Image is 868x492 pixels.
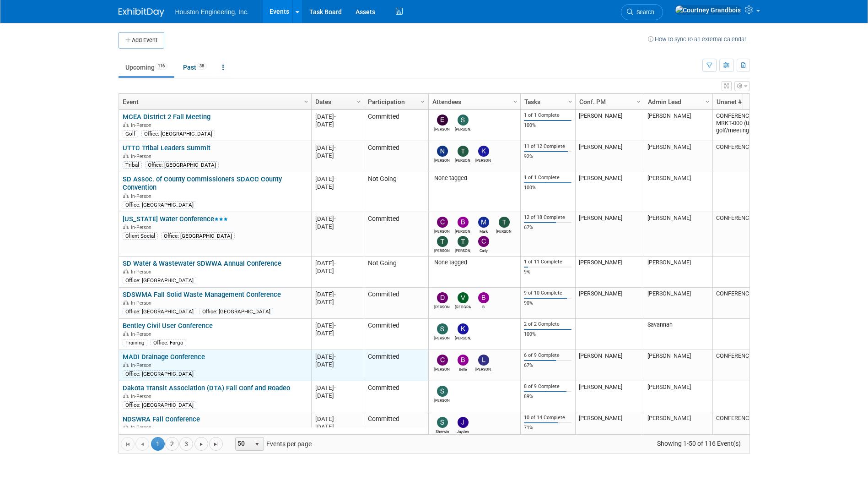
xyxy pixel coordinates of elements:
td: CONFERENCE-0032 [712,412,781,443]
img: Belle Reeve [458,355,469,366]
div: None tagged [432,259,517,266]
td: [PERSON_NAME] [575,350,644,381]
a: SD Water & Wastewater SDWWA Annual Conference [123,259,281,268]
div: Belle Reeve [455,366,471,372]
div: 1 of 1 Complete [524,112,571,119]
span: In-Person [131,224,154,230]
a: Column Settings [565,94,575,108]
td: CONFERENCE-0052 [712,141,781,172]
div: 9% [524,269,571,275]
span: 38 [197,63,207,70]
img: In-Person Event [123,193,129,198]
div: Sam Trebilcock [434,397,450,403]
div: B Peschong [475,303,491,309]
td: CONFERENCE-0033 [712,288,781,319]
div: [DATE] [315,423,360,431]
span: In-Person [131,394,154,399]
td: Savannah [644,319,712,350]
a: Column Settings [354,94,364,108]
span: Column Settings [704,98,711,105]
div: [DATE] [315,152,360,159]
img: In-Person Event [123,394,129,398]
td: [PERSON_NAME] [575,141,644,172]
a: Column Settings [418,94,428,108]
div: 92% [524,153,571,160]
div: [DATE] [315,259,360,267]
span: In-Person [131,300,154,306]
td: [PERSON_NAME] [575,172,644,212]
div: [DATE] [315,144,360,152]
td: CONFERENCE-0010 [712,212,781,257]
div: 1 of 1 Complete [524,175,571,181]
span: Column Settings [355,98,362,105]
span: Search [633,9,654,16]
span: Houston Engineering, Inc. [175,8,249,16]
img: Tristan Balmer [458,236,469,247]
img: In-Person Event [123,122,129,127]
span: Column Settings [635,98,642,105]
img: B Peschong [478,292,489,303]
span: - [334,260,336,267]
a: Admin Lead [648,94,706,109]
td: Committed [364,412,428,443]
span: - [334,215,336,222]
img: Kevin Martin [478,146,489,157]
a: Dates [315,94,358,109]
span: - [334,415,336,422]
img: In-Person Event [123,269,129,273]
a: Tasks [524,94,569,109]
span: Go to the last page [212,441,220,448]
div: [DATE] [315,329,360,337]
span: In-Person [131,193,154,199]
div: Office: [GEOGRAPHIC_DATA] [123,370,196,377]
a: UTTC Tribal Leaders Summit [123,144,210,152]
div: [DATE] [315,298,360,306]
td: Committed [364,381,428,412]
a: Upcoming116 [119,59,174,76]
div: Stan Hanson [434,334,450,340]
div: 6 of 9 Complete [524,352,571,359]
img: Neil Ausstin [437,146,448,157]
div: [DATE] [315,223,360,230]
td: CONFERENCE-0022 [712,350,781,381]
div: Vienne Guncheon [455,303,471,309]
td: [PERSON_NAME] [575,257,644,288]
img: In-Person Event [123,362,129,367]
img: Steve Strack [458,115,469,126]
a: MCEA District 2 Fall Meeting [123,113,210,121]
div: 2 of 2 Complete [524,321,571,328]
span: In-Person [131,153,154,159]
div: 11 of 12 Complete [524,143,571,150]
div: Office: Fargo [151,339,186,346]
img: In-Person Event [123,331,129,336]
div: 67% [524,362,571,369]
td: Committed [364,110,428,141]
a: Bentley Civil User Conference [123,322,213,330]
a: Column Settings [510,94,520,108]
span: - [334,291,336,298]
td: [PERSON_NAME] [644,288,712,319]
div: Carly Wagner [475,247,491,253]
img: Stan Hanson [437,323,448,334]
a: Column Settings [634,94,644,108]
img: In-Person Event [123,224,129,229]
div: [DATE] [315,392,360,399]
span: - [334,384,336,391]
a: Go to the last page [209,437,223,451]
td: [PERSON_NAME] [575,288,644,319]
span: In-Person [131,269,154,275]
td: [PERSON_NAME] [644,350,712,381]
div: [DATE] [315,290,360,298]
td: Not Going [364,257,428,288]
div: [DATE] [315,113,360,120]
div: [DATE] [315,361,360,368]
div: Ted Bridges [496,228,512,234]
div: Golf [123,130,138,137]
span: - [334,113,336,120]
img: Lisa Odens [478,355,489,366]
img: Carly Wagner [478,236,489,247]
span: Column Settings [566,98,574,105]
a: SD Assoc. of County Commissioners SDACC County Convention [123,175,282,192]
span: In-Person [131,362,154,368]
div: 9 of 10 Complete [524,290,571,296]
